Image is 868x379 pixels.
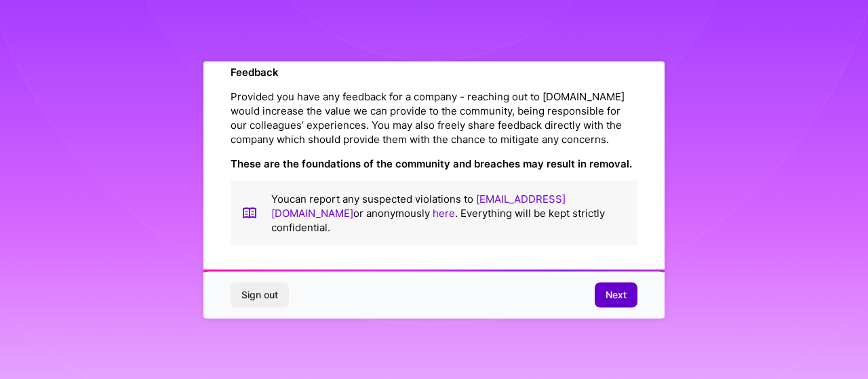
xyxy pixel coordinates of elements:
span: Next [606,288,627,302]
a: here [433,206,455,219]
strong: Feedback [231,65,279,78]
button: Next [595,283,637,307]
p: Provided you have any feedback for a company - reaching out to [DOMAIN_NAME] would increase the v... [231,89,637,146]
span: Sign out [241,288,278,302]
img: book icon [241,191,258,234]
a: [EMAIL_ADDRESS][DOMAIN_NAME] [271,192,566,219]
strong: These are the foundations of the community and breaches may result in removal. [231,157,632,169]
p: You can report any suspected violations to or anonymously . Everything will be kept strictly conf... [271,191,627,234]
button: Sign out [231,283,289,307]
